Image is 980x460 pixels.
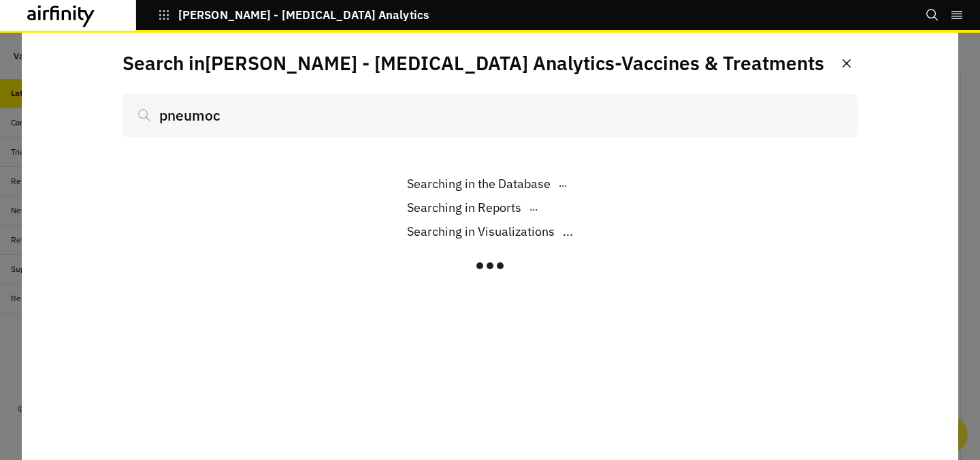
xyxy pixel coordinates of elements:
[407,174,567,193] div: ...
[407,222,573,241] div: ...
[926,3,939,27] button: Search
[407,174,551,193] p: Searching in the Database
[122,49,824,78] p: Search in [PERSON_NAME] - [MEDICAL_DATA] Analytics - Vaccines & Treatments
[407,198,521,217] p: Searching in Reports
[407,198,538,217] div: ...
[836,52,857,74] button: Close
[407,222,555,241] p: Searching in Visualizations
[122,94,857,136] input: Search...
[178,9,429,21] p: [PERSON_NAME] - [MEDICAL_DATA] Analytics
[158,3,429,27] button: [PERSON_NAME] - [MEDICAL_DATA] Analytics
